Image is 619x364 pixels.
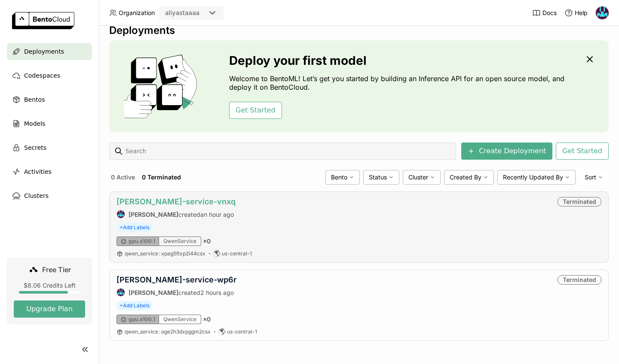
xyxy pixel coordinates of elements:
a: Docs [532,9,557,17]
div: Cluster [403,170,441,185]
span: gpu.a100.1 [129,316,155,323]
div: Terminated [558,197,601,206]
span: Clusters [24,191,49,201]
span: Sort [585,173,596,181]
a: Bentos [7,91,92,108]
span: Free Tier [42,265,71,274]
span: an hour ago [200,211,234,218]
span: Deployments [24,46,64,57]
span: +Add Labels [116,223,153,232]
span: Recently Updated By [503,173,563,181]
span: : [159,250,160,257]
a: Activities [7,163,92,180]
div: created [116,210,236,218]
span: Docs [542,9,557,17]
h3: Deploy your first model [229,54,569,67]
button: 0 Terminated [140,172,183,183]
img: Aliusha Redd [596,6,609,19]
span: Activities [24,167,52,177]
span: Bentos [24,94,45,105]
img: Aliusha Redd [117,210,125,218]
span: : [159,328,160,335]
a: [PERSON_NAME]-service-vnxq [116,197,236,206]
span: qwen_service oge2h3dxpggm2csx [125,328,211,335]
span: Secrets [24,143,46,153]
button: Get Started [556,143,609,160]
span: × 0 [203,237,211,245]
input: Selected aliyastaaaa. [200,9,201,18]
img: cover onboarding [116,54,208,118]
span: gpu.a100.1 [129,238,155,245]
a: Clusters [7,187,92,204]
img: Aliusha Redd [117,288,125,296]
span: us-central-1 [222,250,252,257]
button: Get Started [229,102,282,119]
p: Welcome to BentoML! Let’s get you started by building an Inference API for an open source model, ... [229,74,569,91]
button: Upgrade Plan [14,300,85,318]
span: Help [575,9,588,17]
div: Bento [325,170,360,185]
img: logo [12,12,74,29]
strong: [PERSON_NAME] [129,211,178,218]
span: Created By [450,173,481,181]
span: Models [24,118,45,129]
span: 2 hours ago [200,289,234,296]
div: Status [363,170,399,185]
div: Deployments [109,24,609,37]
a: Models [7,115,92,132]
button: 0 Active [109,172,137,183]
span: Organization [119,9,155,17]
a: Codespaces [7,67,92,84]
div: Created By [444,170,494,185]
a: Free Tier$8.06 Credits LeftUpgrade Plan [7,258,92,325]
button: Create Deployment [461,143,552,160]
a: qwen_service:oge2h3dxpggm2csx [125,328,211,335]
a: qwen_service:xpag5ftxp2i44csx [125,250,205,257]
div: QwenService [159,315,201,324]
span: qwen_service xpag5ftxp2i44csx [125,250,205,257]
span: Status [369,173,387,181]
span: Bento [331,173,347,181]
a: [PERSON_NAME]-service-wp6r [116,275,236,284]
div: Recently Updated By [497,170,576,185]
div: Terminated [558,275,601,285]
div: $8.06 Credits Left [14,282,85,289]
span: Cluster [408,173,428,181]
span: Codespaces [24,70,60,81]
a: Secrets [7,139,92,156]
div: aliyastaaaa [165,9,199,17]
span: +Add Labels [116,301,153,310]
span: × 0 [203,315,211,323]
a: Deployments [7,43,92,60]
span: us-central-1 [227,328,257,335]
div: Sort [579,170,609,185]
input: Search [125,144,453,158]
div: Help [564,9,588,17]
div: created [116,288,236,297]
div: QwenService [159,237,201,246]
strong: [PERSON_NAME] [129,289,178,296]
